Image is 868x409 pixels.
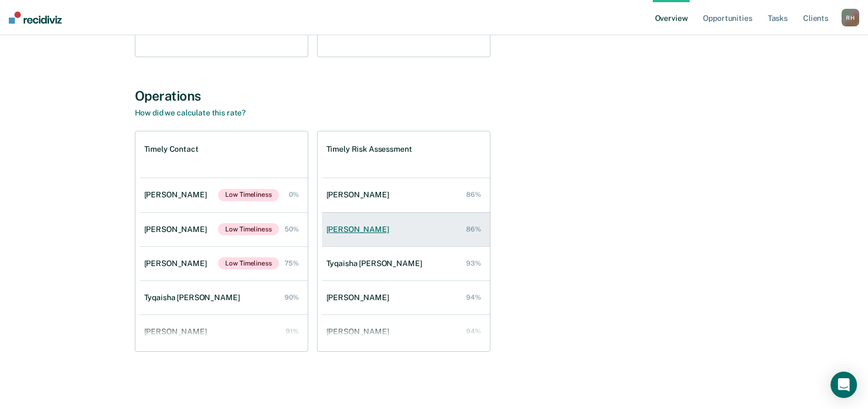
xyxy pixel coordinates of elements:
[144,327,211,336] div: [PERSON_NAME]
[326,327,394,336] div: [PERSON_NAME]
[144,225,211,234] div: [PERSON_NAME]
[135,108,246,117] a: How did we calculate this rate?
[285,225,299,233] div: 50%
[326,190,394,200] div: [PERSON_NAME]
[218,189,279,201] span: Low Timeliness
[466,259,481,267] div: 93%
[322,214,490,245] a: [PERSON_NAME] 86%
[285,294,299,301] div: 90%
[326,293,394,302] div: [PERSON_NAME]
[285,259,299,267] div: 75%
[326,145,412,154] h1: Timely Risk Assessment
[326,259,427,268] div: Tyqaisha [PERSON_NAME]
[466,225,481,233] div: 86%
[842,9,859,26] button: RH
[322,282,490,313] a: [PERSON_NAME] 94%
[322,248,490,279] a: Tyqaisha [PERSON_NAME] 93%
[218,223,279,235] span: Low Timeliness
[135,88,734,104] div: Operations
[144,145,199,154] h1: Timely Contact
[831,372,857,398] div: Open Intercom Messenger
[289,191,299,198] div: 0%
[9,12,62,24] img: Recidiviz
[140,178,308,212] a: [PERSON_NAME]Low Timeliness 0%
[140,316,308,347] a: [PERSON_NAME] 91%
[286,328,299,335] div: 91%
[466,328,481,335] div: 94%
[466,191,481,198] div: 86%
[322,179,490,211] a: [PERSON_NAME] 86%
[326,225,394,234] div: [PERSON_NAME]
[144,259,211,268] div: [PERSON_NAME]
[144,190,211,200] div: [PERSON_NAME]
[140,212,308,246] a: [PERSON_NAME]Low Timeliness 50%
[144,293,244,302] div: Tyqaisha [PERSON_NAME]
[140,246,308,280] a: [PERSON_NAME]Low Timeliness 75%
[842,9,859,26] div: R H
[218,257,279,269] span: Low Timeliness
[140,282,308,313] a: Tyqaisha [PERSON_NAME] 90%
[322,316,490,347] a: [PERSON_NAME] 94%
[466,294,481,301] div: 94%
